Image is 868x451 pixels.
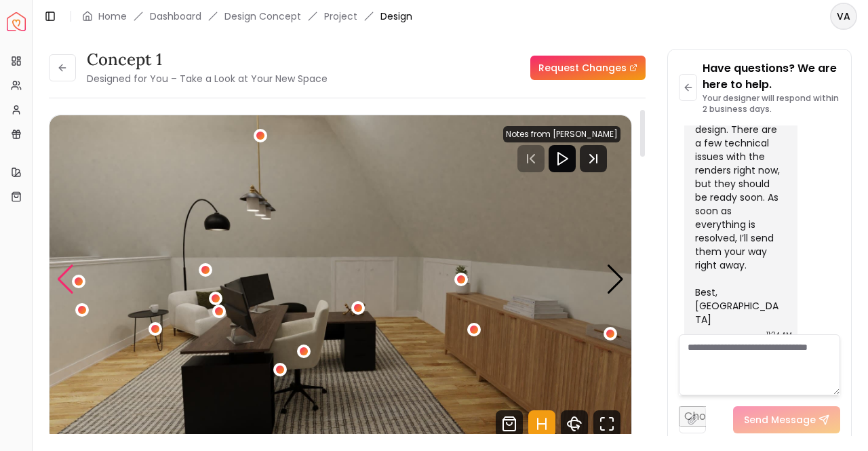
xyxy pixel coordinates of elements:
[224,9,301,23] li: Design Concept
[530,56,646,80] a: Request Changes
[380,9,412,23] span: Design
[703,93,840,115] p: Your designer will respond within 2 business days.
[528,410,555,437] svg: Hotspots Toggle
[56,264,75,294] div: Previous slide
[830,3,857,30] button: VA
[50,115,631,443] div: Carousel
[580,145,607,172] svg: Next Track
[831,4,856,28] span: VA
[50,115,632,443] img: Design Render 2
[695,28,784,326] div: Hi [PERSON_NAME], I wanted to give you a quick update on your home office/bedroom design. There a...
[87,72,328,85] small: Designed for You – Take a Look at Your New Space
[503,126,620,142] div: Notes from [PERSON_NAME]
[98,9,127,23] a: Home
[554,151,570,167] svg: Play
[150,9,201,23] a: Dashboard
[324,9,357,23] a: Project
[7,12,26,31] a: Spacejoy
[87,49,328,71] h3: Concept 1
[7,12,26,31] img: Spacejoy Logo
[82,9,412,23] nav: breadcrumb
[703,60,840,93] p: Have questions? We are here to help.
[766,328,792,341] div: 11:24 AM
[50,115,632,443] div: 3 / 6
[561,410,588,437] svg: 360 View
[593,410,620,437] svg: Fullscreen
[606,264,625,294] div: Next slide
[496,410,523,437] svg: Shop Products from this design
